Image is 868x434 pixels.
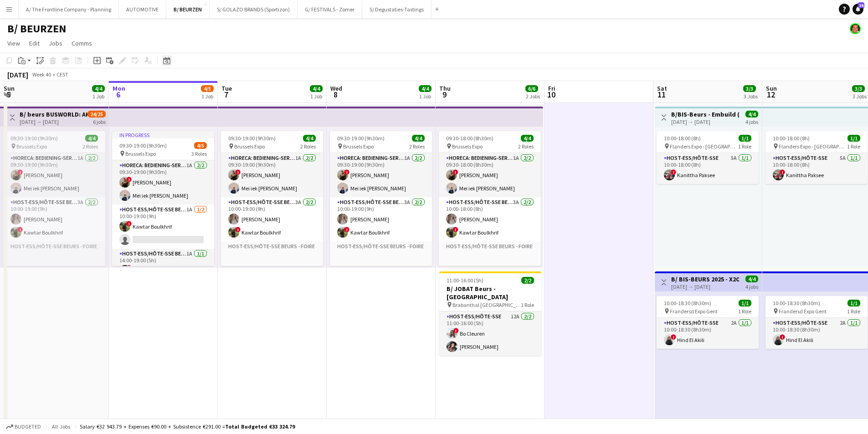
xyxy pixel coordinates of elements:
span: Sun [766,84,777,92]
div: 2 Jobs [526,93,540,100]
app-card-role: Horeca: Bediening-Service1A2/209:30-19:00 (9h30m)![PERSON_NAME]Mei iek [PERSON_NAME] [3,153,105,197]
div: 1 Job [92,93,104,100]
div: 09:30-19:00 (9h30m)4/4 Brussels Expo2 RolesHoreca: Bediening-Service1A2/209:30-19:00 (9h30m)![PER... [330,131,432,266]
span: 10:00-18:30 (8h30m) [773,300,820,306]
app-job-card: 10:00-18:30 (8h30m)1/1 Frandersd Expo Gent1 RoleHost-ess/Hôte-sse2A1/110:00-18:30 (8h30m)!Hind El... [765,296,868,349]
button: A/ The Frontline Company - Planning [19,0,119,18]
span: ! [17,169,23,175]
span: 9 [438,89,451,100]
app-job-card: 10:00-18:00 (8h)1/1 Flanders Expo - [GEOGRAPHIC_DATA]1 RoleHost-ess/Hôte-sse5A1/110:00-18:00 (8h)... [765,131,868,184]
a: Edit [26,37,43,49]
span: Frandersd Expo Gent [779,308,827,315]
app-job-card: 10:00-18:00 (8h)1/1 Flanders Expo - [GEOGRAPHIC_DATA]1 RoleHost-ess/Hôte-sse5A1/110:00-18:00 (8h)... [657,131,759,184]
span: ! [780,334,785,340]
span: 2 Roles [518,143,534,150]
span: 7 [220,89,232,100]
app-card-role-placeholder: Host-ess/Hôte-sse Beurs - Foire [221,241,323,272]
app-card-role: Host-ess/Hôte-sse Beurs - Foire3A2/210:00-19:00 (9h)[PERSON_NAME]!Kawtar Boulkhrif [330,197,432,241]
app-card-role-placeholder: Host-ess/Hôte-sse Beurs - Foire [3,241,105,272]
div: 11:00-16:00 (5h)2/2B/ JOBAT Beurs - [GEOGRAPHIC_DATA] Brabanthal [GEOGRAPHIC_DATA]1 RoleHost-ess/... [439,271,541,356]
app-card-role: Host-ess/Hôte-sse2A1/110:00-18:30 (8h30m)!Hind El Akili [657,318,759,349]
span: All jobs [50,423,72,430]
app-card-role: Host-ess/Hôte-sse Beurs - Foire3A2/210:00-18:00 (8h)[PERSON_NAME]!Kawtar Boulkhrif [439,197,541,241]
div: 3 Jobs [853,93,867,100]
span: 10:00-18:30 (8h30m) [664,300,711,306]
button: B/ BEURZEN [166,0,210,18]
span: 09:30-19:00 (9h30m) [10,135,58,142]
span: Brussels Expo [452,143,483,150]
app-card-role: Host-ess/Hôte-sse Beurs - Foire3A2/210:00-19:00 (9h)[PERSON_NAME]!Kawtar Boulkhrif [221,197,323,241]
span: ! [344,169,349,175]
div: 10:00-18:30 (8h30m)1/1 Frandersd Expo Gent1 RoleHost-ess/Hôte-sse2A1/110:00-18:30 (8h30m)!Hind El... [657,296,759,349]
span: 09:30-18:00 (8h30m) [446,135,493,142]
span: 1/1 [847,135,860,142]
div: CEST [56,71,68,78]
span: 1 Role [738,143,751,150]
span: 3 Roles [191,150,207,157]
div: 1 Job [310,93,322,100]
span: 2/2 [521,277,534,284]
span: 3/3 [743,85,756,92]
app-job-card: 09:30-19:00 (9h30m)4/4 Brussels Expo2 RolesHoreca: Bediening-Service1A2/209:30-19:00 (9h30m)![PER... [3,131,105,266]
div: Salary €32 943.79 + Expenses €90.00 + Subsistence €291.00 = [80,423,295,430]
span: 11:00-16:00 (5h) [447,277,483,284]
a: Comms [68,37,96,49]
span: 4/4 [745,111,758,117]
app-card-role: Horeca: Bediening-Service1A2/209:30-19:00 (9h30m)![PERSON_NAME]Mei iek [PERSON_NAME] [112,160,214,204]
div: [DATE] → [DATE] [20,118,87,125]
div: 4 jobs [745,282,758,290]
span: Brussels Expo [234,143,265,150]
h3: B/BIS-Beurs - Embuild (11+18+19/10) [671,110,739,118]
app-user-avatar: Peter Desart [850,23,861,34]
span: 4/4 [745,276,758,282]
div: [DATE] → [DATE] [671,118,739,125]
h3: B/ BIS-BEURS 2025 - X2O Badkamers - 11+12+18+19/10/25 [671,275,739,283]
span: ! [780,169,785,175]
span: Brussels Expo [343,143,374,150]
a: Jobs [45,37,66,49]
span: ! [671,169,676,175]
button: AUTOMOTIVE [119,0,166,18]
span: 11 [656,89,667,100]
app-card-role: Host-ess/Hôte-sse12A2/211:00-16:00 (5h)!Bo Cleuren[PERSON_NAME] [439,311,541,356]
span: 09:30-19:00 (9h30m) [337,135,385,142]
span: ! [671,334,676,340]
span: 4/4 [303,135,316,142]
span: ! [344,227,349,232]
app-card-role: Horeca: Bediening-Service1A2/209:30-18:00 (8h30m)![PERSON_NAME]Mei iek [PERSON_NAME] [439,153,541,197]
span: 1/1 [739,135,751,142]
span: Brussels Expo [125,150,156,157]
button: S/ GOLAZO BRANDS (Sportizon) [210,0,298,18]
span: ! [453,169,458,175]
span: 6 [111,89,125,100]
span: 8 [329,89,342,100]
app-card-role-placeholder: Host-ess/Hôte-sse Beurs - Foire [330,241,432,272]
span: 2 Roles [409,143,425,150]
span: 2 Roles [300,143,316,150]
span: 3/3 [852,85,865,92]
span: ! [17,227,23,232]
span: Mon [113,84,125,92]
span: 1/1 [847,300,860,306]
span: Week 40 [30,71,53,78]
span: Wed [330,84,342,92]
div: 1 Job [419,93,431,100]
app-job-card: In progress09:30-19:00 (9h30m)4/5 Brussels Expo3 RolesHoreca: Bediening-Service1A2/209:30-19:00 (... [112,131,214,266]
app-job-card: 09:30-19:00 (9h30m)4/4 Brussels Expo2 RolesHoreca: Bediening-Service1A2/209:30-19:00 (9h30m)![PER... [221,131,323,266]
span: 4/5 [194,142,207,149]
span: View [7,39,20,47]
div: 3 Jobs [744,93,758,100]
div: In progress [112,131,214,138]
span: Sun [4,84,15,92]
app-job-card: 09:30-18:00 (8h30m)4/4 Brussels Expo2 RolesHoreca: Bediening-Service1A2/209:30-18:00 (8h30m)![PER... [439,131,541,266]
span: 2 Roles [82,143,98,150]
span: 4/4 [521,135,534,142]
div: 1 Job [201,93,213,100]
span: 4/4 [419,85,431,92]
span: Total Budgeted €33 324.79 [225,423,295,430]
